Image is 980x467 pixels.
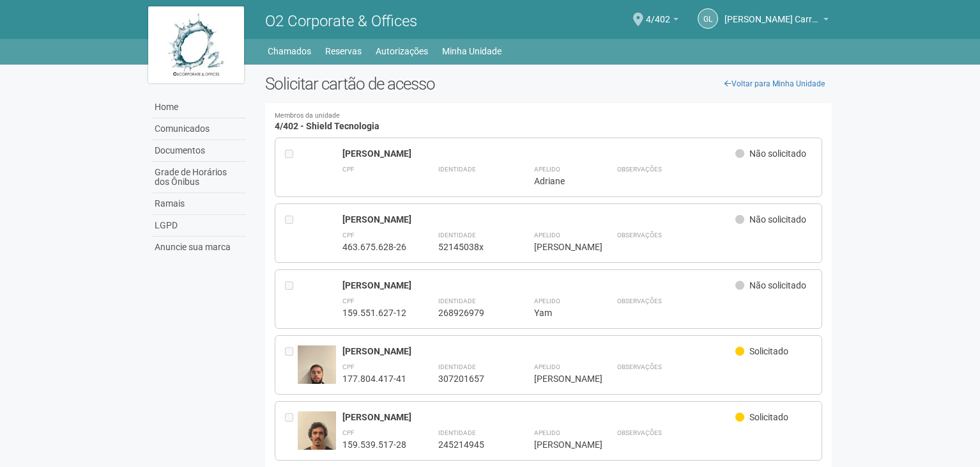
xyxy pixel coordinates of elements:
[151,162,246,193] a: Grade de Horários dos Ônibus
[151,237,246,258] a: Anuncie sua marca
[438,307,502,319] div: 268926979
[534,175,585,187] div: Adriane
[285,411,298,450] div: Entre em contato com a Aministração para solicitar o cancelamento ou 2a via
[342,439,406,450] div: 159.539.517-28
[438,232,476,239] strong: Identidade
[342,166,355,173] strong: CPF
[534,307,585,319] div: Yam
[275,113,822,131] h4: 4/402 - Shield Tecnologia
[438,373,502,384] div: 307201657
[275,113,822,120] small: Membros da unidade
[438,241,502,253] div: 52145038x
[342,373,406,384] div: 177.804.417-41
[617,363,662,370] strong: Observações
[148,6,244,83] img: logo.jpg
[646,2,670,24] span: 4/402
[617,166,662,173] strong: Observações
[438,439,502,450] div: 245214945
[151,140,246,162] a: Documentos
[265,12,417,30] span: O2 Corporate & Offices
[342,307,406,319] div: 159.551.627-12
[265,74,832,93] h2: Solicitar cartão de acesso
[646,16,678,26] a: 4/402
[438,166,476,173] strong: Identidade
[298,411,336,463] img: user.jpg
[298,345,336,397] img: user.jpg
[325,42,362,60] a: Reservas
[342,411,735,423] div: [PERSON_NAME]
[342,297,355,305] strong: CPF
[268,42,311,60] a: Chamados
[342,429,355,436] strong: CPF
[376,42,428,60] a: Autorizações
[617,232,662,239] strong: Observações
[342,345,735,357] div: [PERSON_NAME]
[717,74,832,93] a: Voltar para Minha Unidade
[534,232,560,239] strong: Apelido
[698,8,718,29] a: GL
[749,214,806,225] span: Não solicitado
[534,166,560,173] strong: Apelido
[342,280,735,291] div: [PERSON_NAME]
[534,439,585,450] div: [PERSON_NAME]
[749,280,806,290] span: Não solicitado
[151,97,246,118] a: Home
[534,363,560,370] strong: Apelido
[442,42,501,60] a: Minha Unidade
[534,429,560,436] strong: Apelido
[342,214,735,225] div: [PERSON_NAME]
[438,297,476,305] strong: Identidade
[724,16,829,26] a: [PERSON_NAME] Carreira dos Reis
[342,148,735,159] div: [PERSON_NAME]
[438,429,476,436] strong: Identidade
[617,297,662,305] strong: Observações
[438,363,476,370] strong: Identidade
[342,363,355,370] strong: CPF
[342,241,406,253] div: 463.675.628-26
[534,373,585,384] div: [PERSON_NAME]
[617,429,662,436] strong: Observações
[534,241,585,253] div: [PERSON_NAME]
[151,118,246,140] a: Comunicados
[151,215,246,237] a: LGPD
[749,346,788,356] span: Solicitado
[285,345,298,384] div: Entre em contato com a Aministração para solicitar o cancelamento ou 2a via
[749,412,788,422] span: Solicitado
[534,297,560,305] strong: Apelido
[724,2,820,24] span: Gabriel Lemos Carreira dos Reis
[151,193,246,215] a: Ramais
[749,148,806,159] span: Não solicitado
[342,232,355,239] strong: CPF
